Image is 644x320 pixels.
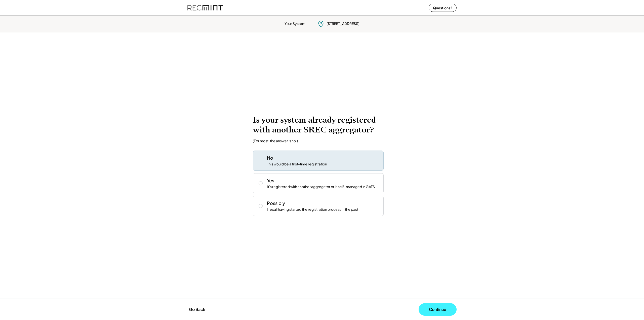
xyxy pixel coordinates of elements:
[253,115,391,135] h2: Is your system already registered with another SREC aggregator?
[267,200,285,206] div: Possibly
[187,304,207,315] button: Go Back
[267,177,274,184] div: Yes
[429,4,457,12] button: Questions?
[267,207,358,212] div: I recall having started the registration process in the past
[187,1,223,14] img: recmint-logotype%403x%20%281%29.jpeg
[267,184,375,189] div: It's registered with another aggregator or is self-managed in GATS
[267,155,273,161] div: No
[253,138,298,143] div: (For most, the answer is no.)
[285,21,306,26] div: Your System:
[419,303,457,316] button: Continue
[267,162,327,167] div: This would be a first-time registration
[327,21,359,26] div: [STREET_ADDRESS]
